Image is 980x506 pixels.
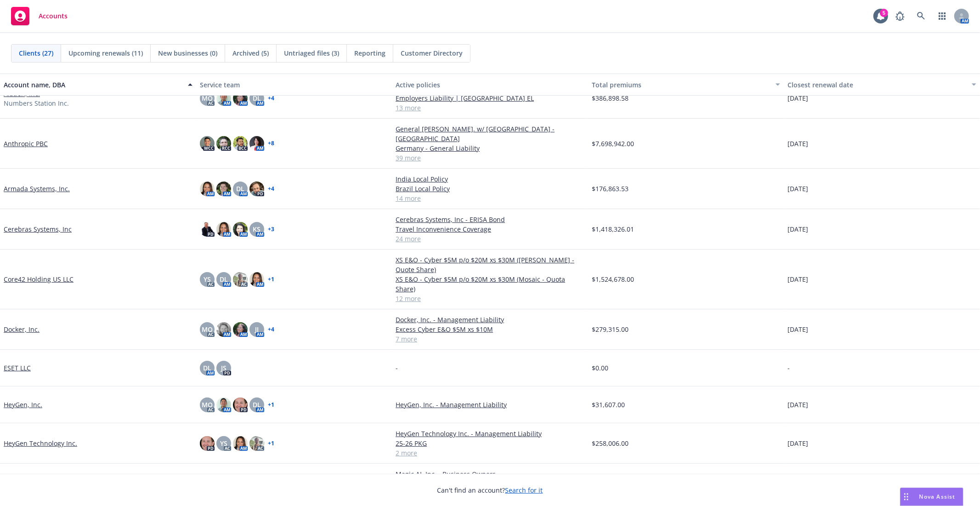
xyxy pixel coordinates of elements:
[787,400,808,409] span: [DATE]
[216,398,231,412] img: photo
[787,93,808,103] span: [DATE]
[396,324,584,334] a: Excess Cyber E&O $5M xs $10M
[284,48,339,58] span: Untriaged files (3)
[233,222,248,237] img: photo
[891,7,909,25] a: Report a Bug
[787,274,808,284] span: [DATE]
[787,139,808,148] span: [DATE]
[253,93,261,103] span: DL
[200,80,389,90] div: Service team
[396,315,584,324] a: Docker, Inc. - Management Liability
[437,485,543,495] span: Can't find an account?
[233,436,248,451] img: photo
[396,80,584,90] div: Active policies
[900,488,963,506] button: Nova Assist
[200,136,215,151] img: photo
[202,93,213,103] span: MQ
[880,9,888,17] div: 5
[396,143,584,153] a: Germany - General Liability
[203,363,211,373] span: DL
[396,193,584,203] a: 14 more
[4,224,72,234] a: Cerebras Systems, Inc
[236,184,244,193] span: DL
[233,136,248,151] img: photo
[233,322,248,337] img: photo
[253,400,261,409] span: DL
[216,182,231,196] img: photo
[221,363,227,373] span: JS
[396,429,584,438] a: HeyGen Technology Inc. - Management Liability
[787,363,790,373] span: -
[396,174,584,184] a: India Local Policy
[396,448,584,458] a: 2 more
[268,402,274,408] a: + 1
[933,7,952,25] a: Switch app
[233,398,248,412] img: photo
[4,274,74,284] a: Core42 Holding US LLC
[202,324,213,334] span: MQ
[216,136,231,151] img: photo
[68,48,143,58] span: Upcoming renewals (11)
[396,153,584,163] a: 39 more
[268,141,274,146] a: + 8
[396,294,584,303] a: 12 more
[4,400,42,409] a: HeyGen, Inc.
[919,493,956,500] span: Nova Assist
[4,324,40,334] a: Docker, Inc.
[200,182,215,196] img: photo
[268,227,274,232] a: + 3
[396,334,584,344] a: 7 more
[268,186,274,192] a: + 4
[249,136,264,151] img: photo
[39,12,68,20] span: Accounts
[912,7,930,25] a: Search
[592,93,629,103] span: $386,898.58
[901,488,912,506] div: Drag to move
[787,438,808,448] span: [DATE]
[787,184,808,193] span: [DATE]
[396,255,584,274] a: XS E&O - Cyber $5M p/o $20M xs $30M ([PERSON_NAME] - Quote Share)
[249,182,264,196] img: photo
[354,48,385,58] span: Reporting
[249,272,264,287] img: photo
[4,363,31,373] a: ESET LLC
[396,234,584,244] a: 24 more
[233,272,248,287] img: photo
[396,274,584,294] a: XS E&O - Cyber $5M p/o $20M xs $30M (Mosaic - Quota Share)
[249,436,264,451] img: photo
[592,184,629,193] span: $176,863.53
[268,327,274,332] a: + 4
[505,486,543,495] a: Search for it
[592,438,629,448] span: $258,006.00
[200,436,215,451] img: photo
[592,274,634,284] span: $1,524,678.00
[396,438,584,448] a: 25-26 PKG
[268,96,274,101] a: + 4
[396,93,584,103] a: Employers Liability | [GEOGRAPHIC_DATA] EL
[204,274,211,284] span: YS
[4,98,69,108] span: Numbers Station Inc.
[787,80,966,90] div: Closest renewal date
[396,124,584,143] a: General [PERSON_NAME]. w/ [GEOGRAPHIC_DATA] - [GEOGRAPHIC_DATA]
[592,400,625,409] span: $31,607.00
[232,48,269,58] span: Archived (5)
[268,441,274,446] a: + 1
[396,103,584,113] a: 13 more
[158,48,217,58] span: New businesses (0)
[787,324,808,334] span: [DATE]
[255,324,259,334] span: JJ
[592,363,608,373] span: $0.00
[784,74,980,96] button: Closest renewal date
[220,438,227,448] span: YS
[233,91,248,106] img: photo
[396,184,584,193] a: Brazil Local Policy
[787,224,808,234] span: [DATE]
[19,48,53,58] span: Clients (27)
[392,74,588,96] button: Active policies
